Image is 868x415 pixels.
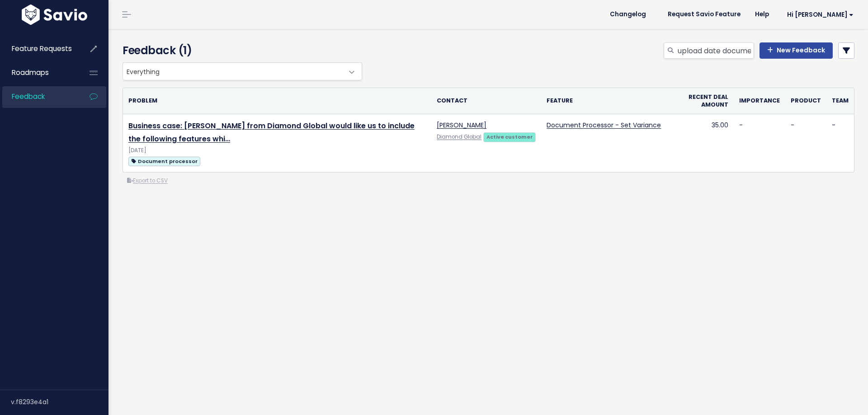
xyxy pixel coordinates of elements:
[610,11,646,18] span: Changelog
[666,114,734,173] td: 35.00
[486,133,533,140] strong: Active customer
[660,8,748,21] a: Request Savio Feature
[2,62,75,83] a: Roadmaps
[547,121,661,130] a: Document Processor - Set Variance
[483,132,536,141] a: Active customer
[12,92,45,101] span: Feedback
[787,11,854,18] span: Hi [PERSON_NAME]
[431,88,541,114] th: Contact
[123,88,431,114] th: Problem
[123,42,358,59] h4: Feedback (1)
[677,42,754,59] input: Search feedback...
[2,38,75,59] a: Feature Requests
[128,121,415,144] a: Business case: [PERSON_NAME] from Diamond Global would like us to include the following features ...
[127,177,168,184] a: Export to CSV
[826,114,854,173] td: -
[128,155,200,167] a: Document processor
[123,63,344,80] span: Everything
[128,157,200,166] span: Document processor
[12,68,49,77] span: Roadmaps
[759,42,833,59] a: New Feedback
[748,8,776,21] a: Help
[123,62,362,80] span: Everything
[437,121,486,130] a: [PERSON_NAME]
[2,86,75,107] a: Feedback
[19,5,90,25] img: logo-white.9d6f32f41409.svg
[734,114,785,173] td: -
[11,390,108,414] div: v.f8293e4a1
[776,8,861,22] a: Hi [PERSON_NAME]
[12,44,72,53] span: Feature Requests
[437,133,481,140] a: Diamond Global
[785,88,826,114] th: Product
[541,88,666,114] th: Feature
[666,88,734,114] th: Recent deal amount
[734,88,785,114] th: Importance
[128,146,426,155] div: [DATE]
[826,88,854,114] th: Team
[785,114,826,173] td: -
